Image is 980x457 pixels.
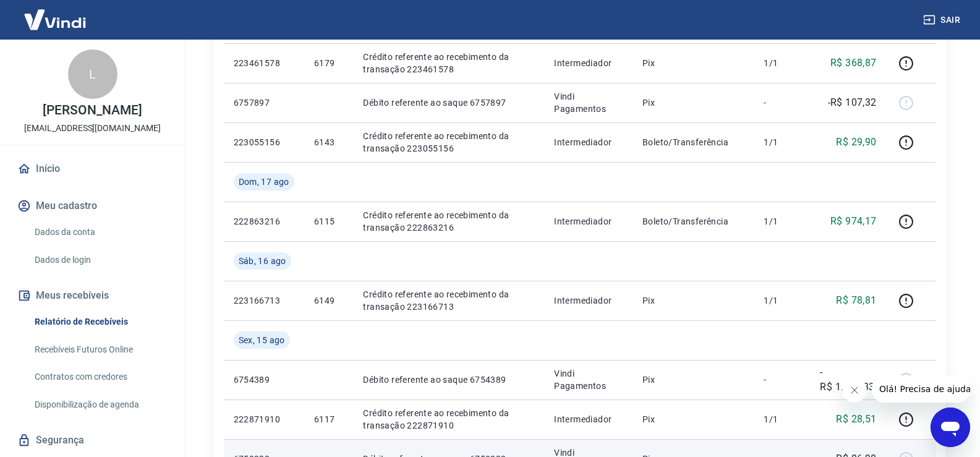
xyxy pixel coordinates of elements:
a: Início [15,155,170,182]
p: Pix [642,413,744,425]
p: Débito referente ao saque 6757897 [363,96,534,109]
div: L [68,49,117,99]
p: 223461578 [234,57,294,69]
a: Dados de login [30,247,170,273]
p: 1/1 [764,136,800,148]
p: Intermediador [554,57,623,69]
p: Débito referente ao saque 6754389 [363,374,534,386]
p: Crédito referente ao recebimento da transação 222871910 [363,407,534,432]
button: Sair [921,9,965,32]
iframe: Botão para abrir a janela de mensagens [931,408,970,447]
p: Intermediador [554,136,623,148]
p: - [764,374,800,386]
span: Sáb, 16 ago [239,255,286,267]
p: Vindi Pagamentos [554,367,623,392]
p: R$ 28,51 [836,412,876,427]
p: -R$ 1.407,83 [820,365,876,395]
p: 6149 [314,294,343,307]
p: 1/1 [764,57,800,69]
p: 6143 [314,136,343,148]
p: 6754389 [234,374,294,386]
p: -R$ 107,32 [828,95,877,110]
p: 6115 [314,215,343,228]
p: R$ 974,17 [830,214,877,229]
p: Intermediador [554,215,623,228]
p: R$ 78,81 [836,293,876,308]
p: 222871910 [234,413,294,425]
a: Relatório de Recebíveis [30,309,170,335]
a: Recebíveis Futuros Online [30,337,170,362]
p: R$ 368,87 [830,56,877,70]
p: 6179 [314,57,343,69]
p: Pix [642,374,744,386]
p: Pix [642,294,744,307]
p: 222863216 [234,215,294,228]
a: Dados da conta [30,220,170,245]
span: Sex, 15 ago [239,334,285,346]
p: Crédito referente ao recebimento da transação 223166713 [363,288,534,313]
p: 1/1 [764,413,800,425]
iframe: Mensagem da empresa [872,375,970,403]
span: Dom, 17 ago [239,176,289,188]
p: Pix [642,57,744,69]
a: Segurança [15,427,170,454]
p: Intermediador [554,413,623,425]
p: - [764,96,800,109]
p: 223055156 [234,136,294,148]
button: Meu cadastro [15,192,170,220]
p: R$ 29,90 [836,135,876,150]
p: 1/1 [764,294,800,307]
p: Intermediador [554,294,623,307]
p: Pix [642,96,744,109]
p: 6757897 [234,96,294,109]
p: Crédito referente ao recebimento da transação 222863216 [363,209,534,234]
p: 6117 [314,413,343,425]
button: Meus recebíveis [15,282,170,309]
p: Crédito referente ao recebimento da transação 223461578 [363,51,534,75]
p: 223166713 [234,294,294,307]
p: Vindi Pagamentos [554,90,623,115]
iframe: Fechar mensagem [842,378,867,403]
p: [PERSON_NAME] [43,104,142,117]
img: Vindi [15,1,95,38]
span: Olá! Precisa de ajuda? [7,9,104,19]
p: Boleto/Transferência [642,136,744,148]
p: 1/1 [764,215,800,228]
a: Disponibilização de agenda [30,392,170,417]
p: [EMAIL_ADDRESS][DOMAIN_NAME] [24,122,161,135]
p: Boleto/Transferência [642,215,744,228]
a: Contratos com credores [30,364,170,390]
p: Crédito referente ao recebimento da transação 223055156 [363,130,534,155]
